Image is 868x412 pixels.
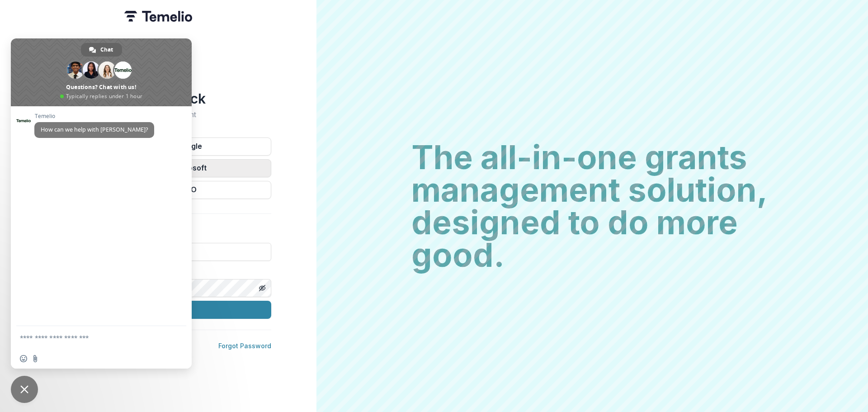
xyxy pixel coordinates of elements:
span: Temelio [34,113,154,119]
span: Insert an emoji [20,355,27,362]
span: Send a file [32,355,39,362]
span: How can we help with [PERSON_NAME]? [41,126,148,133]
button: Toggle password visibility [255,281,269,295]
textarea: Compose your message... [20,334,163,342]
div: Close chat [11,376,38,403]
span: Chat [100,43,113,57]
a: Forgot Password [218,342,271,350]
img: Temelio [124,11,192,22]
div: Chat [81,43,122,57]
